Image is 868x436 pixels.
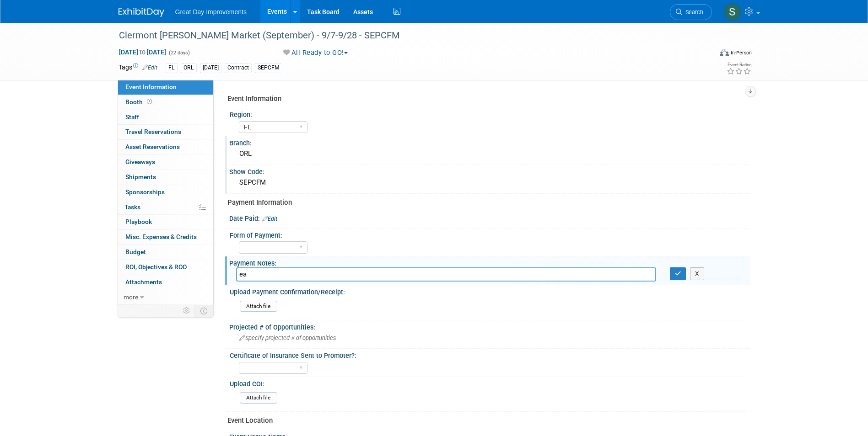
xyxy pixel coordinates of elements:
div: [DATE] [200,63,221,73]
a: Event Information [118,80,213,95]
span: Budget [125,248,146,255]
a: Staff [118,110,213,125]
a: Misc. Expenses & Credits [118,230,213,245]
div: Payment Notes: [229,256,750,268]
a: Giveaways [118,155,213,170]
td: Tags [119,63,157,73]
span: Giveaways [125,158,155,165]
span: Staff [125,113,139,121]
td: Personalize Event Tab Strip [179,305,195,317]
span: ROI, Objectives & ROO [125,263,187,271]
a: ROI, Objectives & ROO [118,260,213,275]
img: Sha'Nautica Sales [724,3,741,21]
td: Toggle Event Tabs [194,305,213,317]
a: Tasks [118,200,213,215]
div: Show Code: [229,165,750,176]
a: Travel Reservations [118,125,213,139]
div: Upload COI: [230,377,746,388]
span: Playbook [125,218,152,225]
a: Edit [142,64,157,71]
div: Event Rating [727,63,751,67]
a: Shipments [118,170,213,185]
a: Budget [118,245,213,260]
div: Projected # of Opportunities: [229,320,750,332]
span: Great Day Improvements [175,8,247,16]
a: Playbook [118,215,213,229]
div: Branch: [229,136,750,148]
div: ORL [181,63,197,73]
span: Search [682,9,703,16]
span: more [124,293,138,301]
a: Sponsorships [118,185,213,200]
button: X [690,267,704,280]
a: Attachments [118,275,213,290]
span: Tasks [124,203,140,211]
div: Certificate of Insurance Sent to Promoter?: [230,349,746,360]
span: Shipments [125,173,156,181]
div: Region: [230,108,746,119]
span: Misc. Expenses & Credits [125,233,197,240]
span: (22 days) [168,50,190,56]
div: Clermont [PERSON_NAME] Market (September) - 9/7-9/28 - SEPCFM [116,27,698,44]
img: Format-Inperson.png [720,49,729,56]
span: Attachments [125,278,162,286]
div: SEPCFM [236,175,743,190]
div: Event Format [658,48,752,61]
span: Asset Reservations [125,143,180,150]
div: Form of Payment: [230,229,746,240]
div: ORL [236,147,743,161]
span: Specify projected # of opportunities [239,335,336,341]
div: FL [166,63,178,73]
div: In-Person [730,49,752,56]
span: Event Information [125,83,177,90]
span: to [138,48,147,56]
span: Sponsorships [125,188,165,196]
div: Event Information [227,94,743,104]
button: All Ready to GO! [280,48,351,58]
a: Search [670,4,712,20]
a: more [118,290,213,305]
span: Booth not reserved yet [145,98,154,105]
span: [DATE] [DATE] [119,48,167,56]
div: Payment Information [227,198,743,207]
span: Travel Reservations [125,128,181,135]
a: Edit [262,216,277,222]
div: Date Paid: [229,212,750,223]
div: Event Location [227,416,743,425]
div: Contract [225,63,252,73]
div: SEPCFM [255,63,282,73]
div: Upload Payment Confirmation/Receipt: [230,285,746,297]
a: Booth [118,95,213,110]
img: ExhibitDay [119,8,164,17]
a: Asset Reservations [118,140,213,154]
span: Booth [125,98,154,106]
